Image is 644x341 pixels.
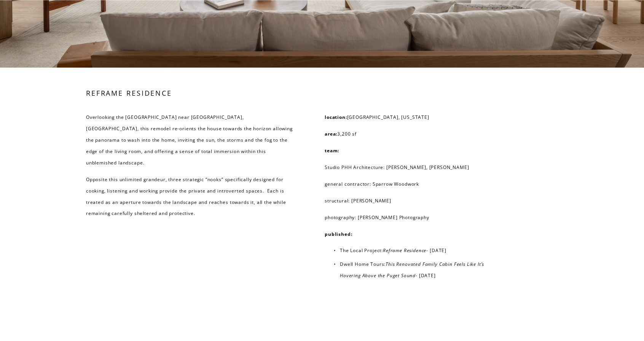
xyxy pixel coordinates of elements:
[340,261,484,279] em: This Renovated Family Cabin Feels Like It’s Hovering Above the Puget Sound
[325,231,352,237] strong: published:
[325,112,505,123] p: [GEOGRAPHIC_DATA], [US_STATE]
[325,178,505,190] p: general contractor: Sparrow Woodwork
[325,195,505,207] p: structural: [PERSON_NAME]
[383,247,426,254] em: Reframe Residence
[325,131,337,137] strong: area:
[340,261,484,279] a: Dwell Home Tours:This Renovated Family Cabin Feels Like It’s Hovering Above the Puget Sound- [DATE]
[325,212,505,223] p: photography: [PERSON_NAME] Photography
[340,247,446,254] a: The Local Project:Reframe Residence- [DATE]
[325,114,347,120] strong: location:
[86,174,293,219] p: Opposite this unlimited grandeur, three strategic “nooks” specifically designed for cooking, list...
[325,162,505,173] p: Studio PHH Architecture: [PERSON_NAME], [PERSON_NAME]
[325,128,505,140] p: 3,200 sf
[325,147,339,154] strong: team:
[86,112,293,169] p: Overlooking the [GEOGRAPHIC_DATA] near [GEOGRAPHIC_DATA], [GEOGRAPHIC_DATA], this remodel re-orie...
[86,88,293,98] h3: REFRAME RESIDENCE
